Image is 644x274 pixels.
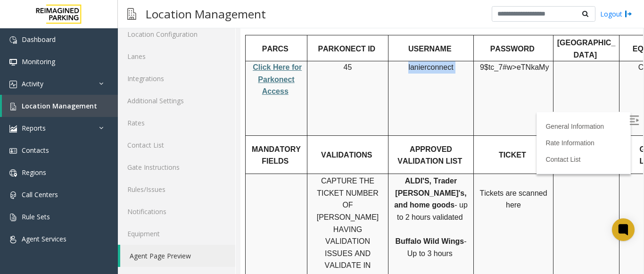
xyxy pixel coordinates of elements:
span: Dashboard [22,35,56,44]
span: lanierconnect [168,42,213,51]
span: USERNAME [168,24,211,32]
img: 'icon' [9,81,17,88]
a: Contact List [118,134,235,156]
span: Call Centers [22,190,58,199]
span: 9$tc_7#w> [239,42,276,50]
span: Contacts [22,146,49,155]
a: Click Here for Parkonect Access [12,42,61,75]
a: Logout [600,9,632,19]
img: 'icon' [9,125,17,133]
span: Location Management [22,101,97,110]
a: Location Management [2,95,118,117]
a: Notifications [118,200,235,223]
span: Regions [22,168,46,177]
span: GARAGE LAYOUT [399,125,432,145]
a: Gate Instructions [118,156,235,178]
span: - up to 2 hours validated [157,180,227,200]
a: Contact List [305,135,340,142]
img: 'icon' [9,103,17,110]
a: Integrations [118,67,235,90]
span: Buffalo Wild Wings [155,216,223,224]
span: eTNkaMy [276,42,308,51]
span: Rule Sets [22,212,50,221]
img: 'icon' [9,147,17,155]
span: Monitoring [22,57,55,66]
span: VALIDATIONS [81,130,132,138]
img: Open/Close Sidebar Menu [389,95,398,104]
span: TICKET [258,130,286,138]
span: Agent Services [22,234,66,243]
span: CC ONLY [398,42,431,50]
a: Agent Page Preview [120,245,235,267]
span: 45 [103,42,112,50]
img: 'icon' [9,214,17,221]
span: PASSWORD [250,24,294,32]
span: MANDATORY FIELDS [11,125,60,145]
a: Location Configuration [118,23,235,45]
span: PARKONECT ID [77,24,135,32]
img: 'icon' [9,191,17,199]
img: logout [625,9,632,19]
a: Rates [118,112,235,134]
span: - Up to 3 hours [167,216,226,237]
img: 'icon' [9,36,17,44]
img: pageIcon [127,2,136,25]
span: EQUIPMENT [392,24,437,32]
span: APPROVED VALIDATION LIST [157,125,222,145]
span: Activity [22,79,43,88]
img: 'icon' [9,58,17,66]
a: Equipment [118,223,235,245]
span: ALDI'S, Trader [PERSON_NAME]'s, and home goods [154,156,226,188]
img: 'icon' [9,169,17,177]
a: General Information [305,102,363,109]
span: T [125,253,130,261]
span: Tickets are scanned here [239,168,306,189]
a: Rules/Issues [118,178,235,200]
a: Additional Settings [118,90,235,112]
span: [GEOGRAPHIC_DATA] [317,18,375,38]
span: CAPTURE THE TICKET NUMBER OF [PERSON_NAME] HAVING VALIDATION ISSUES AND VALIDATE IN PARKONEC [76,156,139,261]
span: Reports [22,124,46,133]
img: 'icon' [9,236,17,243]
a: Rate Information [305,118,354,126]
h3: Location Management [141,2,271,25]
span: PARCS [22,24,48,32]
a: Lanes [118,45,235,67]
